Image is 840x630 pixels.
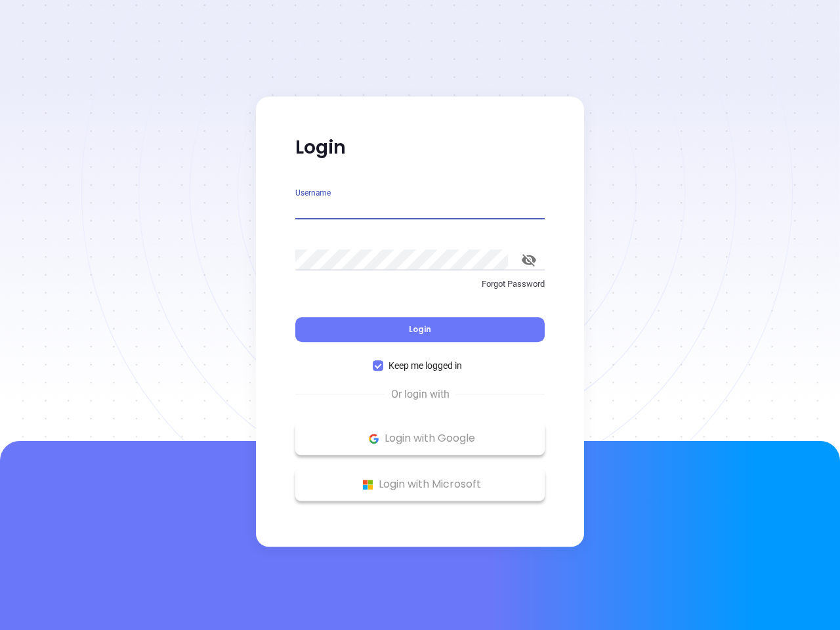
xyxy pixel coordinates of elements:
[295,317,545,342] button: Login
[302,474,538,494] p: Login with Microsoft
[383,358,467,373] span: Keep me logged in
[295,278,545,301] a: Forgot Password
[360,476,376,493] img: Microsoft Logo
[295,278,545,291] p: Forgot Password
[513,244,545,276] button: toggle password visibility
[302,429,538,448] p: Login with Google
[295,136,545,159] p: Login
[366,430,382,447] img: Google Logo
[385,387,456,402] span: Or login with
[295,468,545,501] button: Microsoft Logo Login with Microsoft
[295,422,545,455] button: Google Logo Login with Google
[295,189,331,197] label: Username
[409,324,431,335] span: Login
